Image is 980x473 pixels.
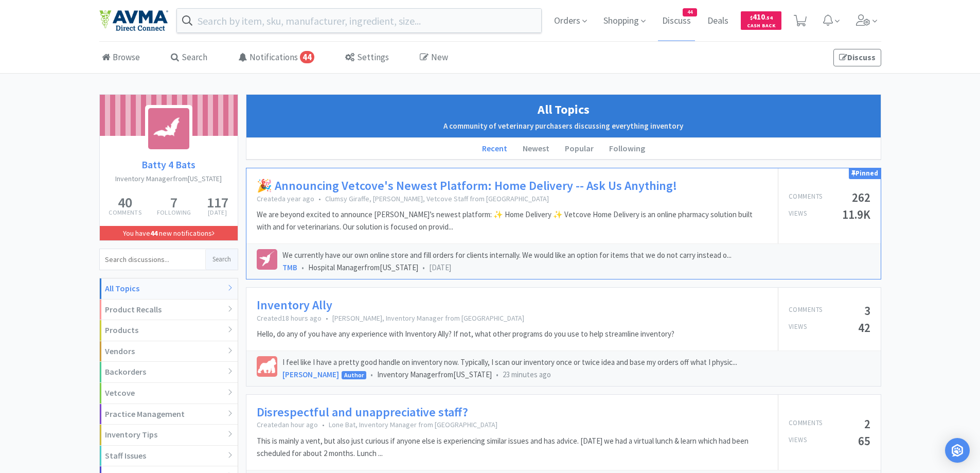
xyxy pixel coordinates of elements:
[852,191,870,203] h5: 262
[100,173,238,184] h2: Inventory Manager from [US_STATE]
[658,16,695,26] a: Discuss44
[429,262,451,272] span: [DATE]
[789,435,807,447] p: Views
[257,208,768,233] p: We are beyond excited to announce [PERSON_NAME]’s newest platform: ✨ Home Delivery ✨ Vetcove Home...
[864,418,870,430] h5: 2
[282,262,297,272] a: TMB
[100,362,238,383] div: Backorders
[99,42,142,74] a: Browse
[789,191,823,203] p: Comments
[301,262,304,272] span: •
[474,138,515,160] li: Recent
[100,341,238,362] div: Vendors
[205,249,238,270] button: Search
[858,322,870,334] h5: 42
[100,320,238,341] div: Products
[150,229,157,238] strong: 44
[109,195,141,209] h5: 40
[422,262,425,272] span: •
[177,9,542,32] input: Search by item, sku, manufacturer, ingredient, size...
[282,356,870,369] p: I feel like I have a pretty good handle on inventory now. Typically, I scan our inventory once or...
[282,370,339,379] a: [PERSON_NAME]
[703,16,733,26] a: Deals
[417,42,451,74] a: New
[252,100,876,119] h1: All Topics
[326,313,328,323] span: •
[157,209,191,216] p: Following
[833,49,881,66] a: Discuss
[257,298,332,313] a: Inventory Ally
[168,42,210,74] a: Search
[945,438,970,463] div: Open Intercom Messenger
[318,194,321,203] span: •
[100,249,205,270] input: Search discussions...
[765,14,773,21] span: . 54
[864,305,870,317] h5: 3
[683,9,697,16] span: 44
[109,209,141,216] p: Comments
[496,370,498,379] span: •
[789,208,807,220] p: Views
[282,249,870,261] p: We currently have our own online store and fill orders for clients internally. We would like an o...
[100,383,238,404] div: Vetcove
[282,261,870,274] div: Hospital Manager from [US_STATE]
[99,10,168,31] img: e4e33dab9f054f5782a47901c742baa9_102.png
[557,138,601,160] li: Popular
[300,51,314,63] span: 44
[157,195,191,209] h5: 7
[750,14,753,21] span: $
[257,420,768,429] p: Created an hour ago Lone Bat, Inventory Manager from [GEOGRAPHIC_DATA]
[236,42,317,74] a: Notifications44
[257,405,468,420] a: Disrespectful and unappreciative staff?
[503,370,551,379] span: 23 minutes ago
[282,369,870,381] div: Inventory Manager from [US_STATE]
[601,138,653,160] li: Following
[741,7,781,34] a: $410.54Cash Back
[207,209,228,216] p: [DATE]
[207,195,228,209] h5: 117
[747,23,775,30] span: Cash Back
[100,446,238,467] div: Staff Issues
[100,226,238,240] a: You have44 new notifications
[257,194,768,203] p: Created a year ago Clumsy Giraffe, [PERSON_NAME], Vetcove Staff from [GEOGRAPHIC_DATA]
[100,404,238,425] div: Practice Management
[858,435,870,447] h5: 65
[370,370,373,379] span: •
[100,300,238,321] div: Product Recalls
[257,313,674,323] p: Created 18 hours ago [PERSON_NAME], Inventory Manager from [GEOGRAPHIC_DATA]
[100,425,238,446] div: Inventory Tips
[322,420,325,429] span: •
[842,208,870,220] h5: 11.9K
[257,179,677,194] a: 🎉 Announcing Vetcove's Newest Platform: Home Delivery -- Ask Us Anything!
[252,120,876,132] h2: A community of veterinary purchasers discussing everything inventory
[789,305,823,317] p: Comments
[257,328,674,340] p: Hello, do any of you have any experience with Inventory Ally? If not, what other programs do you ...
[750,12,773,22] span: 410
[789,418,823,430] p: Comments
[342,372,366,379] span: Author
[515,138,557,160] li: Newest
[100,278,238,300] div: All Topics
[257,435,768,460] p: This is mainly a vent, but also just curious if anyone else is experiencing similar issues and ha...
[789,322,807,334] p: Views
[343,42,391,74] a: Settings
[849,168,881,179] div: Pinned
[100,156,238,173] a: Batty 4 Bats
